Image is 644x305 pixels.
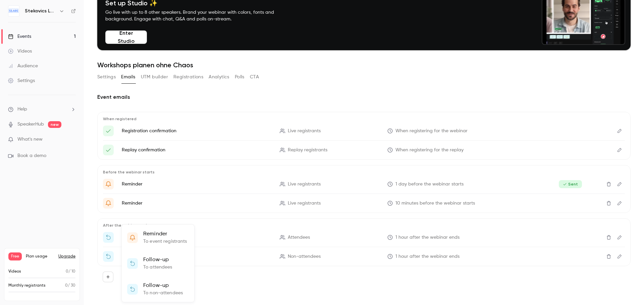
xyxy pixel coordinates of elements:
p: Follow-up [143,256,172,264]
li: follow_up_show [122,250,194,276]
p: Follow-up [143,282,183,290]
p: Reminder [143,230,187,238]
li: reminder [122,225,194,250]
p: To non-attendees [143,290,183,297]
li: follow_up_no_show [122,276,194,302]
p: To event registrants [143,238,187,245]
p: To attendees [143,264,172,271]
